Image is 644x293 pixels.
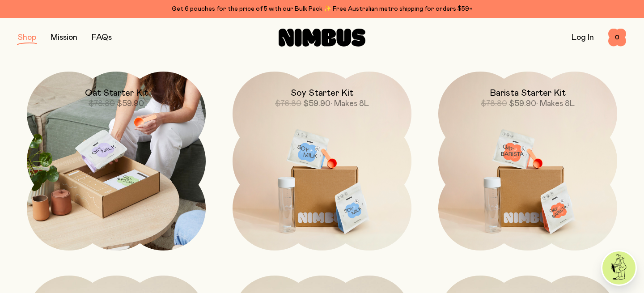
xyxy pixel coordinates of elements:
[572,34,594,42] a: Log In
[275,100,301,108] span: $76.80
[509,100,536,108] span: $59.90
[490,88,566,98] h2: Barista Starter Kit
[18,4,626,14] div: Get 6 pouches for the price of 5 with our Bulk Pack ✨ Free Australian metro shipping for orders $59+
[602,251,636,285] img: agent
[608,29,626,47] button: 0
[51,34,77,42] a: Mission
[291,88,353,98] h2: Soy Starter Kit
[27,72,206,251] a: Oat Starter Kit$78.80$59.90
[438,72,617,251] a: Barista Starter Kit$78.80$59.90• Makes 8L
[303,100,330,108] span: $59.90
[481,100,507,108] span: $78.80
[85,88,148,98] h2: Oat Starter Kit
[233,72,411,251] a: Soy Starter Kit$76.80$59.90• Makes 8L
[536,100,575,108] span: • Makes 8L
[330,100,369,108] span: • Makes 8L
[89,100,115,108] span: $78.80
[117,100,144,108] span: $59.90
[92,34,112,42] a: FAQs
